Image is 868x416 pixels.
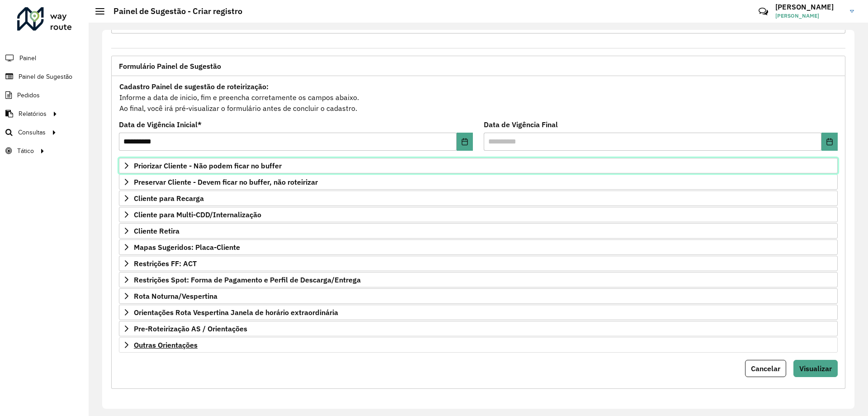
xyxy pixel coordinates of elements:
div: Informe a data de inicio, fim e preencha corretamente os campos abaixo. Ao final, você irá pré-vi... [119,81,838,114]
a: Contato Rápido [754,2,773,21]
span: Formulário Painel de Sugestão [119,62,221,70]
a: Pre-Roteirização AS / Orientações [119,321,838,336]
a: Orientações Rota Vespertina Janela de horário extraordinária [119,305,838,320]
span: Orientações Rota Vespertina Janela de horário extraordinária [134,309,338,316]
span: Painel de Sugestão [19,72,72,81]
a: Cliente para Multi-CDD/Internalização [119,207,838,222]
a: Priorizar Cliente - Não podem ficar no buffer [119,158,838,173]
a: Rota Noturna/Vespertina [119,288,838,304]
a: Restrições FF: ACT [119,256,838,271]
strong: Cadastro Painel de sugestão de roteirização: [119,82,269,91]
a: Cliente Retira [119,223,838,239]
a: Restrições Spot: Forma de Pagamento e Perfil de Descarga/Entrega [119,272,838,287]
span: Preservar Cliente - Devem ficar no buffer, não roteirizar [134,178,318,186]
span: Relatórios [19,109,47,119]
a: Preservar Cliente - Devem ficar no buffer, não roteirizar [119,174,838,190]
a: Cliente para Recarga [119,191,838,206]
span: Priorizar Cliente - Não podem ficar no buffer [134,162,282,169]
a: Mapas Sugeridos: Placa-Cliente [119,239,838,255]
h2: Painel de Sugestão - Criar registro [104,6,242,16]
span: Cliente para Recarga [134,195,204,202]
span: Pedidos [17,91,40,100]
button: Choose Date [821,133,838,151]
span: Painel [19,53,36,63]
button: Choose Date [457,133,473,151]
button: Cancelar [745,360,786,377]
span: Rota Noturna/Vespertina [134,292,217,300]
span: Visualizar [799,364,832,373]
a: Outras Orientações [119,337,838,353]
span: Restrições FF: ACT [134,260,197,267]
span: Consultas [18,128,46,137]
span: Outras Orientações [134,341,198,349]
button: Visualizar [793,360,838,377]
span: Cliente para Multi-CDD/Internalização [134,211,261,218]
span: Cliente Retira [134,227,179,234]
label: Data de Vigência Inicial [119,119,202,130]
label: Data de Vigência Final [484,119,558,130]
span: Restrições Spot: Forma de Pagamento e Perfil de Descarga/Entrega [134,276,361,283]
span: Cancelar [751,364,780,373]
h3: [PERSON_NAME] [775,3,843,11]
span: Mapas Sugeridos: Placa-Cliente [134,244,240,251]
span: [PERSON_NAME] [775,12,843,20]
span: Pre-Roteirização AS / Orientações [134,325,247,332]
span: Tático [17,146,34,156]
